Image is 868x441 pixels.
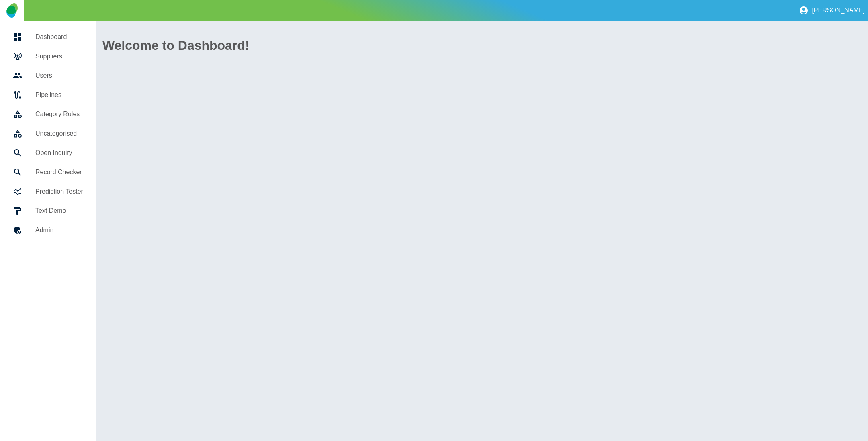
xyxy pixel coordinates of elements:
[6,27,90,47] a: Dashboard
[6,105,90,124] a: Category Rules
[35,71,83,80] h5: Users
[35,206,83,216] h5: Text Demo
[6,220,90,240] a: Admin
[6,182,90,201] a: Prediction Tester
[102,36,862,55] h1: Welcome to Dashboard!
[35,225,83,235] h5: Admin
[796,2,868,19] button: [PERSON_NAME]
[6,124,90,143] a: Uncategorised
[35,187,83,196] h5: Prediction Tester
[35,90,83,100] h5: Pipelines
[35,52,83,61] h5: Suppliers
[6,66,90,85] a: Users
[35,109,83,119] h5: Category Rules
[35,32,83,42] h5: Dashboard
[6,85,90,105] a: Pipelines
[35,129,83,138] h5: Uncategorised
[6,163,90,182] a: Record Checker
[812,7,865,14] p: [PERSON_NAME]
[6,47,90,66] a: Suppliers
[6,143,90,163] a: Open Inquiry
[6,201,90,220] a: Text Demo
[6,3,17,18] img: Logo
[35,148,83,158] h5: Open Inquiry
[35,167,83,177] h5: Record Checker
